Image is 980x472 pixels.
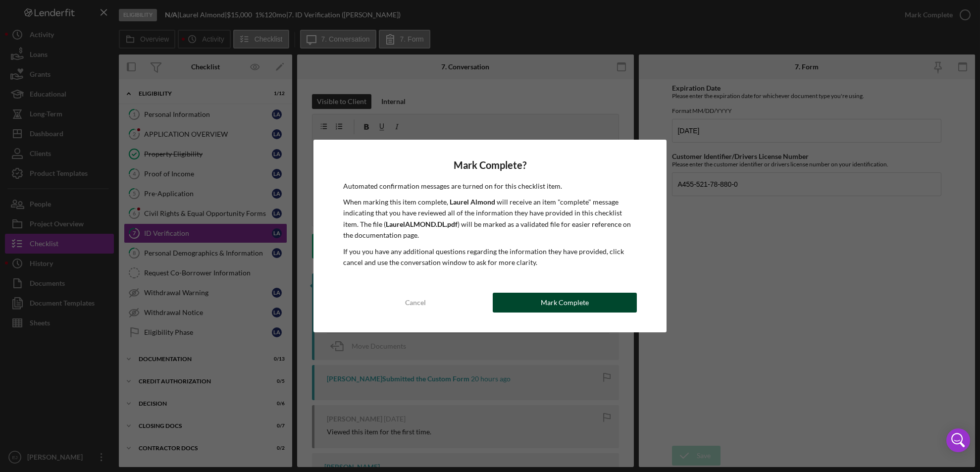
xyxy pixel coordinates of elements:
div: Cancel [405,293,426,313]
div: Open Intercom Messenger [946,428,970,452]
button: Mark Complete [493,293,637,313]
p: Automated confirmation messages are turned on for this checklist item. [343,181,637,192]
h4: Mark Complete? [343,159,637,171]
p: When marking this item complete, will receive an item "complete" message indicating that you have... [343,197,637,241]
button: Cancel [343,293,488,313]
b: Laurel Almond [450,198,495,206]
p: If you you have any additional questions regarding the information they have provided, click canc... [343,246,637,268]
b: LaurelALMOND.DL.pdf [386,220,458,228]
div: Mark Complete [541,293,589,313]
